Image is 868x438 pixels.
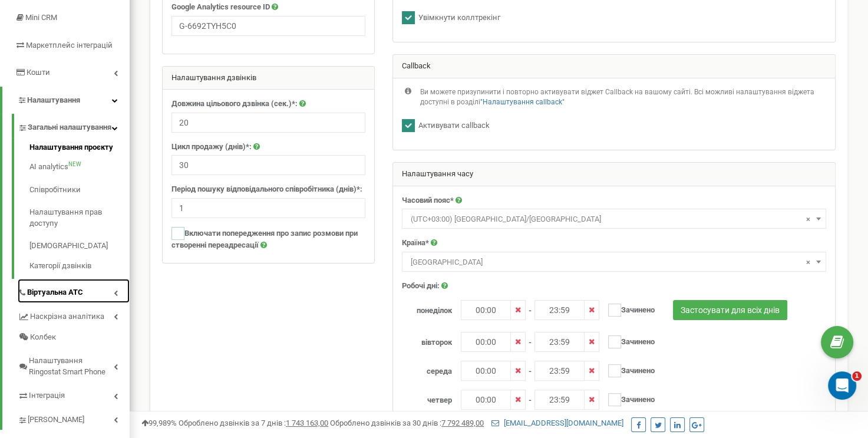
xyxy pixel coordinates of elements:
span: × [806,254,810,271]
a: Налаштування Ringostat Smart Phone [18,347,130,382]
a: Налаштування проєкту [29,142,130,156]
a: Співробітники [29,179,130,202]
span: (UTC+03:00) Europe/Kiev [406,211,822,228]
label: Довжина цільового дзвінка (сек.)*: [171,98,298,110]
span: (UTC+03:00) Europe/Kiev [402,209,826,229]
span: 99,989% [141,419,177,427]
a: Налаштування прав доступу [29,201,130,235]
label: Зачинено [599,390,655,406]
span: - [529,361,532,377]
u: 1 743 163,00 [286,419,328,427]
span: Загальні налаштування [28,122,111,133]
a: [PERSON_NAME] [18,406,130,430]
u: 7 792 489,00 [441,419,484,427]
span: Віртуальна АТС [27,287,83,298]
span: Ukraine [406,254,822,271]
p: Ви можете призупинити і повторно активувати віджет Callback на вашому сайті. Всі можливі налаштув... [420,87,826,107]
span: - [529,300,532,317]
span: Mini CRM [25,13,57,22]
input: UA-XXXXXXX-X / G-XXXXXXXXX [171,16,365,36]
label: четвер [393,390,461,406]
iframe: Intercom live chat [828,371,856,400]
span: Налаштування [27,95,80,104]
button: Застосувати для всіх днів [673,300,787,320]
span: Кошти [27,68,50,77]
a: [EMAIL_ADDRESS][DOMAIN_NAME] [491,419,623,427]
label: Період пошуку відповідального співробітника (днів)*: [171,184,362,195]
label: середа [393,361,461,377]
span: [PERSON_NAME] [28,414,84,426]
span: Ukraine [402,252,826,272]
label: Включати попередження про запис розмови при створенні переадресації [171,227,365,251]
span: Колбек [30,332,56,343]
span: Маркетплейс інтеграцій [26,41,113,50]
span: Налаштування Ringostat Smart Phone [29,355,114,377]
div: Callback [393,55,835,78]
span: Наскрізна аналітика [30,311,104,322]
a: [DEMOGRAPHIC_DATA] [29,235,130,258]
a: Колбек [18,327,130,348]
label: Зачинено [599,361,655,377]
span: Оброблено дзвінків за 30 днів : [330,419,484,427]
label: Зачинено [599,300,655,317]
div: Налаштування часу [393,163,835,186]
label: Робочі дні: [402,281,440,292]
a: Налаштування [2,87,130,114]
span: Інтеграція [29,390,65,401]
span: 1 [852,371,862,381]
a: Загальні налаштування [18,114,130,138]
label: Увімкнути коллтрекінг [415,12,500,24]
label: Часовий пояс* [402,195,454,206]
label: Країна* [402,238,429,249]
span: × [806,211,810,228]
label: Цикл продажу (днів)*: [171,141,252,153]
a: AI analyticsNEW [29,156,130,179]
a: Категорії дзвінків [29,258,130,272]
span: - [529,390,532,406]
span: - [529,332,532,348]
a: Наскрізна аналітика [18,303,130,327]
div: Налаштування дзвінків [163,67,374,90]
label: Активувати callback [415,120,490,131]
a: Інтеграція [18,382,130,406]
a: Віртуальна АТС [18,279,130,303]
label: понеділок [393,300,461,317]
label: Google Analytics resource ID [171,2,270,13]
a: "Налаштування callback" [480,98,565,106]
label: Зачинено [599,332,655,348]
span: Оброблено дзвінків за 7 днів : [179,419,328,427]
label: вівторок [393,332,461,348]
